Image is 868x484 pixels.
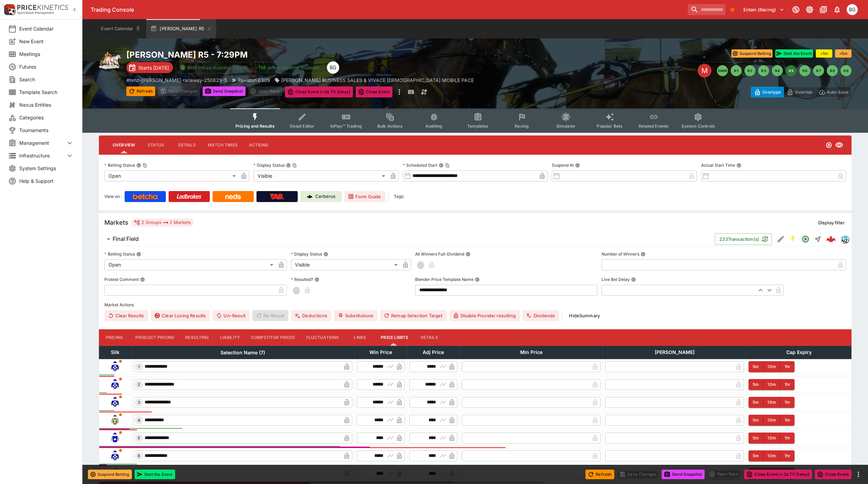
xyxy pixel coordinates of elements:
img: Betcha [133,194,158,199]
span: Auditing [425,123,442,129]
label: View on : [104,191,122,202]
span: System Controls [681,123,715,129]
span: Futures [19,63,74,70]
button: Overtype [751,87,784,97]
p: Blender Price Template Name [415,276,473,282]
button: Links [344,329,375,346]
div: outlined primary button group [749,379,795,390]
button: 5 minutes before event start [749,361,763,372]
button: Suspend At [575,163,580,168]
div: Event type filters [230,108,720,133]
button: Refresh [126,86,155,96]
p: [PERSON_NAME] BUSINESS SALES & VIVACE [DEMOGRAPHIC_DATA] MOBILE PACE [281,76,474,84]
input: search [688,4,726,15]
div: Open [104,170,238,181]
img: TabNZ [270,194,284,199]
button: Product Pricing [130,329,180,346]
button: Start the Event [775,49,813,58]
img: harness_racing.png [99,49,121,71]
button: Liability [215,329,245,346]
button: SGM Enabled [787,233,799,245]
p: Display Status [253,162,285,168]
div: split button [248,86,282,96]
p: Starts [DATE] [138,64,169,71]
span: Detail Editor [290,123,314,129]
div: 2 Groups 2 Markets [134,219,191,227]
th: Adj Price [407,346,459,359]
div: Trading Console [91,6,685,13]
button: Overview [107,137,140,153]
button: Notifications [831,3,843,16]
button: Documentation [817,3,830,16]
img: runner 6 [110,450,121,461]
img: Sportsbook Management [17,11,54,14]
p: Scheduled Start [403,162,437,168]
span: Pricing and Results [236,123,275,129]
button: Blender Price Template Name [475,277,480,282]
div: TABAK BUSINESS SALES & VIVACE 2YO MOBILE PACE [274,76,474,84]
span: 3 [136,400,141,405]
button: Display StatusCopy To Clipboard [286,163,291,168]
button: Connected to PK [790,3,802,16]
button: Bookmarks [727,4,738,15]
span: System Settings [19,165,74,172]
span: Simulator [556,123,575,129]
label: Tags: [394,191,404,202]
span: Bulk Actions [377,123,403,129]
div: Ben Grimstone [847,4,858,15]
img: runner 4 [110,415,121,426]
img: runner 1 [110,361,121,372]
button: Override [784,87,815,97]
span: Un-Result [213,310,249,321]
p: Revision 6309 [238,76,270,84]
img: PriceKinetics [17,5,68,10]
h5: Markets [104,219,128,226]
img: PriceKinetics Logo [2,3,16,16]
button: Actions [243,137,274,153]
nav: pagination navigation [717,65,852,76]
img: Neds [225,194,241,199]
button: +5m [835,49,852,58]
button: Ben Grimstone [845,2,860,17]
div: Edit Meeting [698,64,711,78]
button: 1 hour before event start [780,415,795,426]
th: Min Price [459,346,603,359]
h6: Final Field [113,235,139,243]
span: Template Search [19,88,74,96]
button: 1 hour before event start [780,379,795,390]
div: outlined primary button group [749,397,795,408]
button: Betting StatusCopy To Clipboard [136,163,141,168]
span: Re-Result [252,310,288,321]
img: Ladbrokes [176,194,202,199]
img: runner 5 [110,433,121,444]
p: Copy To Clipboard [126,76,227,84]
button: more [854,470,863,479]
button: Price Limits [375,329,414,346]
p: Betting Status [104,251,135,257]
div: hrnz [841,235,849,243]
p: Resulted? [291,276,313,282]
a: a7bfce21-de08-4bea-a43a-4cb35b114992 [824,232,838,246]
button: Send Snapshot [662,470,705,479]
a: Cerberus [300,191,342,202]
p: Overtype [762,88,781,96]
img: jetbet-logo.svg [259,64,265,71]
button: Dividends [523,310,559,321]
div: outlined primary button group [749,361,795,372]
button: Copy To Clipboard [292,163,297,168]
button: R8 [827,65,838,76]
a: Form Guide [344,191,385,202]
p: Override [795,88,812,96]
svg: Open [825,142,832,149]
button: Close Event (+3s TV Delay) [285,86,353,97]
span: 5 [136,436,141,440]
button: Remap Selection Target [380,310,447,321]
div: Visible [291,259,400,270]
th: Cap Expiry [746,346,852,359]
button: 10 minutes before event start [763,361,780,372]
button: Display filter [814,217,849,228]
span: Racing [515,123,529,129]
button: Match Times [202,137,243,153]
button: Pricing [99,329,130,346]
p: Display Status [291,251,322,257]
